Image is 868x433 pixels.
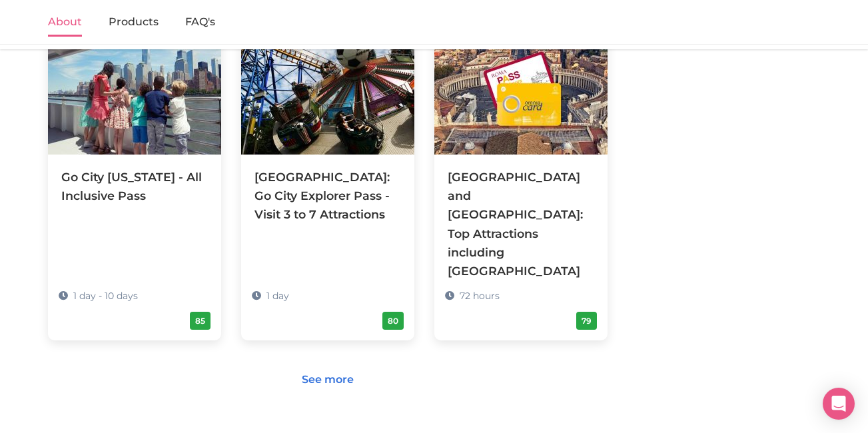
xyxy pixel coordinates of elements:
[48,9,82,37] a: About
[241,21,414,155] img: Seoul: Go City Explorer Pass - Visit 3 to 7 Attractions
[73,290,138,302] span: 1 day - 10 days
[254,168,401,224] div: [GEOGRAPHIC_DATA]: Go City Explorer Pass - Visit 3 to 7 Attractions
[293,367,362,392] a: See more
[190,312,211,330] div: 85
[48,21,221,265] a: Go City [US_STATE] - All Inclusive Pass 1 day - 10 days 85
[576,312,597,330] div: 79
[434,21,608,155] img: Rome and Vatican Pass: Top Attractions including Colosseum
[61,168,208,205] div: Go City [US_STATE] - All Inclusive Pass
[460,290,500,302] span: 72 hours
[382,312,404,330] div: 80
[448,168,594,280] div: [GEOGRAPHIC_DATA] and [GEOGRAPHIC_DATA]: Top Attractions including [GEOGRAPHIC_DATA]
[185,9,215,37] a: FAQ's
[434,21,608,340] a: [GEOGRAPHIC_DATA] and [GEOGRAPHIC_DATA]: Top Attractions including [GEOGRAPHIC_DATA] 72 hours 79
[109,9,159,37] a: Products
[823,388,855,420] div: Open Intercom Messenger
[48,21,221,155] img: Go City New York - All Inclusive Pass
[241,21,414,284] a: [GEOGRAPHIC_DATA]: Go City Explorer Pass - Visit 3 to 7 Attractions 1 day 80
[266,290,289,302] span: 1 day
